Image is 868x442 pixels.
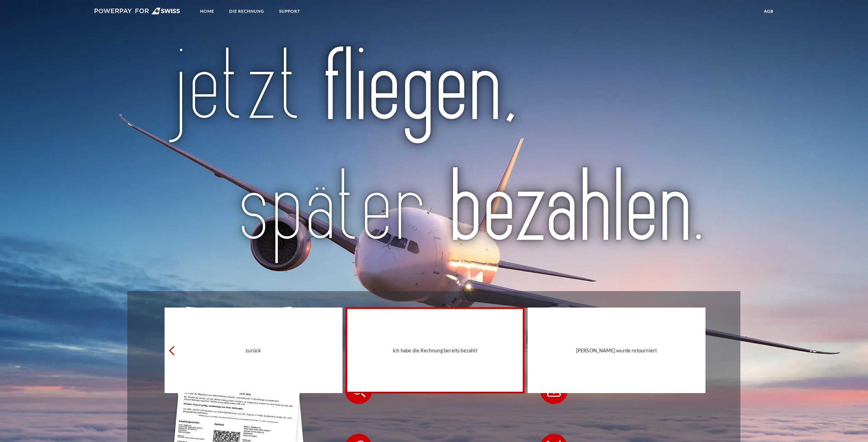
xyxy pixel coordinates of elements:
img: logo-swiss-white.svg [94,8,180,14]
a: Home [194,5,220,17]
div: Ich habe die Rechnung bereits bezahlt [350,346,520,355]
a: DIE RECHNUNG [223,5,270,17]
div: [PERSON_NAME] wurde retourniert [532,346,702,355]
a: agb [758,5,779,17]
button: Rechnungsbeanstandung [540,377,718,404]
img: title-swiss_de.svg [163,44,705,268]
button: Konto einsehen [345,377,523,404]
a: SUPPORT [273,5,306,17]
div: zurück [169,346,339,355]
